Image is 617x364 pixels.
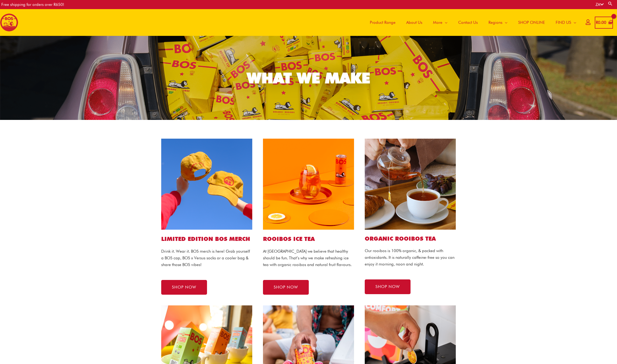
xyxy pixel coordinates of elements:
[375,285,400,289] span: SHOP NOW
[595,17,613,29] a: View Shopping Cart, empty
[364,9,401,36] a: Product Range
[453,9,483,36] a: Contact Us
[556,14,571,31] span: FIND US
[596,20,598,25] span: R
[488,14,502,31] span: Regions
[513,9,550,36] a: SHOP ONLINE
[365,139,456,230] img: bos tea bags website1
[274,285,298,289] span: SHOP NOW
[401,9,428,36] a: About Us
[406,14,422,31] span: About Us
[428,9,453,36] a: More
[161,280,207,295] a: SHOP NOW
[518,14,545,31] span: SHOP ONLINE
[365,279,411,294] a: SHOP NOW
[596,20,606,25] bdi: 0.00
[161,235,252,243] h1: LIMITED EDITION BOS MERCH
[365,248,456,267] p: Our rooibos is 100% organic, & packed with antioxidants. It is naturally caffeine-free so you can...
[161,139,252,230] img: bos cap
[608,1,613,6] a: Search button
[247,71,370,85] div: WHAT WE MAKE
[370,14,396,31] span: Product Range
[458,14,478,31] span: Contact Us
[483,9,513,36] a: Regions
[360,9,582,36] nav: Site Navigation
[172,285,196,289] span: SHOP NOW
[263,280,309,295] a: SHOP NOW
[433,14,442,31] span: More
[263,248,354,268] p: At [GEOGRAPHIC_DATA] we believe that healthy should be fun. That’s why we make refreshing ice tea...
[263,235,354,243] h1: ROOIBOS ICE TEA
[596,2,604,7] a: ZA
[365,235,456,242] h2: Organic ROOIBOS TEA
[161,248,252,268] p: Drink it. Wear it. BOS merch is here! Grab yourself a BOS cap, BOS x Versus socks or a cooler bag...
